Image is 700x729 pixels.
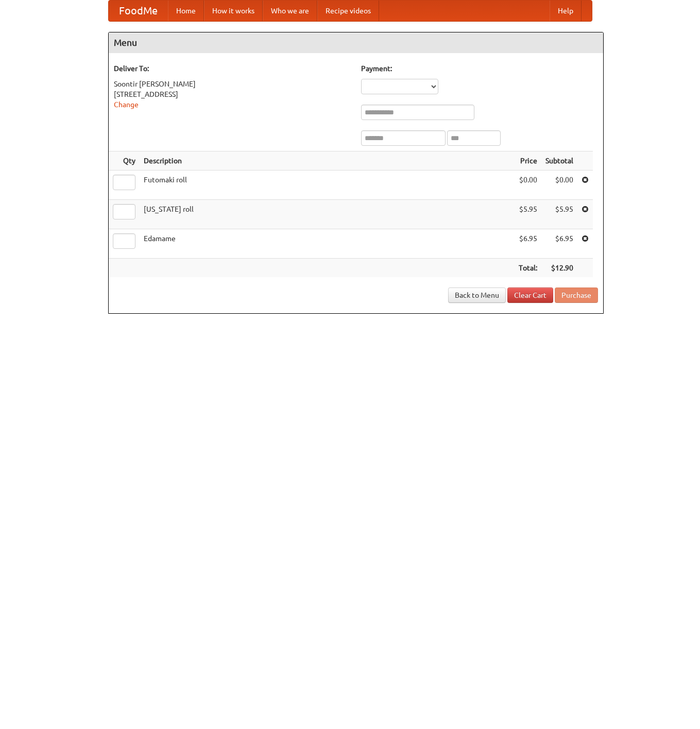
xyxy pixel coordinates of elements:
[114,89,351,99] div: [STREET_ADDRESS]
[515,171,541,200] td: $0.00
[448,287,506,303] a: Back to Menu
[541,200,577,229] td: $5.95
[140,151,515,171] th: Description
[109,32,603,53] h4: Menu
[515,259,541,278] th: Total:
[263,1,317,21] a: Who we are
[541,171,577,200] td: $0.00
[507,287,553,303] a: Clear Cart
[168,1,204,21] a: Home
[114,79,351,89] div: Soontir [PERSON_NAME]
[515,151,541,171] th: Price
[114,63,351,74] h5: Deliver To:
[541,259,577,278] th: $12.90
[109,151,140,171] th: Qty
[114,100,139,109] a: Change
[515,200,541,229] td: $5.95
[317,1,379,21] a: Recipe videos
[140,200,515,229] td: [US_STATE] roll
[555,287,598,303] button: Purchase
[204,1,263,21] a: How it works
[541,229,577,259] td: $6.95
[140,229,515,259] td: Edamame
[140,171,515,200] td: Futomaki roll
[550,1,582,21] a: Help
[109,1,168,21] a: FoodMe
[541,151,577,171] th: Subtotal
[361,63,598,74] h5: Payment:
[515,229,541,259] td: $6.95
